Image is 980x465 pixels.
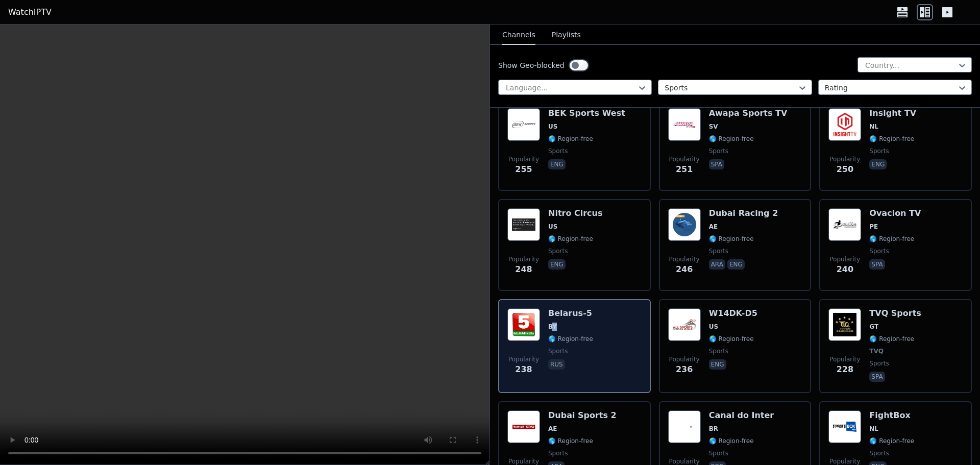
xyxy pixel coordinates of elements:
h6: Awapa Sports TV [709,108,788,118]
img: Awapa Sports TV [668,108,701,141]
span: sports [709,347,728,355]
span: sports [709,147,728,155]
img: BEK Sports West [507,108,540,141]
h6: BEK Sports West [548,108,625,118]
span: AE [548,425,557,433]
span: 🌎 Region-free [548,437,593,445]
span: Popularity [669,355,700,363]
button: Channels [502,26,535,45]
span: 238 [515,363,532,376]
span: sports [869,449,889,457]
span: 🌎 Region-free [709,437,754,445]
p: eng [548,259,566,270]
span: US [709,323,718,331]
h6: Insight TV [869,108,916,118]
span: SV [709,123,718,131]
a: WatchIPTV [8,6,52,18]
h6: Nitro Circus [548,208,603,218]
p: rus [548,359,565,370]
span: Popularity [508,255,539,263]
img: Canal do Inter [668,410,701,443]
span: 🌎 Region-free [548,335,593,343]
span: 🌎 Region-free [869,335,914,343]
p: spa [869,372,885,382]
span: 228 [837,363,853,376]
span: US [548,223,557,231]
h6: Canal do Inter [709,410,774,421]
span: 248 [515,263,532,276]
span: PE [869,223,878,231]
h6: Dubai Racing 2 [709,208,778,218]
span: Popularity [829,355,860,363]
h6: W14DK-D5 [709,308,757,319]
h6: Dubai Sports 2 [548,410,617,421]
img: Dubai Sports 2 [507,410,540,443]
span: 🌎 Region-free [869,135,914,143]
span: NL [869,123,878,131]
span: Popularity [669,255,700,263]
span: 🌎 Region-free [869,437,914,445]
span: TVQ [869,347,884,355]
h6: Ovacion TV [869,208,921,218]
span: NL [869,425,878,433]
span: sports [869,359,889,368]
span: US [548,123,557,131]
img: Dubai Racing 2 [668,208,701,241]
h6: Belarus-5 [548,308,593,319]
img: TVQ Sports [828,308,861,341]
span: Popularity [669,155,700,163]
span: 240 [837,263,853,276]
span: 🌎 Region-free [548,235,593,243]
button: Playlists [552,26,581,45]
h6: FightBox [869,410,914,421]
span: 236 [676,363,693,376]
span: 250 [837,163,853,176]
p: ara [709,259,725,270]
span: 🌎 Region-free [709,135,754,143]
span: 🌎 Region-free [548,135,593,143]
label: Show Geo-blocked [498,60,565,70]
span: Popularity [829,255,860,263]
span: Popularity [508,155,539,163]
span: 🌎 Region-free [869,235,914,243]
span: 🌎 Region-free [709,335,754,343]
img: Insight TV [828,108,861,141]
span: sports [709,449,728,457]
span: sports [869,247,889,255]
span: sports [548,347,568,355]
h6: TVQ Sports [869,308,921,319]
img: W14DK-D5 [668,308,701,341]
span: Popularity [829,155,860,163]
span: 🌎 Region-free [709,235,754,243]
span: 255 [515,163,532,176]
p: spa [709,159,724,169]
img: FightBox [828,410,861,443]
p: eng [727,259,745,270]
span: 246 [676,263,693,276]
img: Ovacion TV [828,208,861,241]
p: eng [869,159,887,169]
span: sports [548,247,568,255]
img: Belarus-5 [507,308,540,341]
span: BR [709,425,718,433]
span: GT [869,323,878,331]
p: spa [869,259,885,270]
span: AE [709,223,718,231]
span: sports [869,147,889,155]
span: sports [548,147,568,155]
span: 251 [676,163,693,176]
span: Popularity [508,355,539,363]
span: sports [709,247,728,255]
span: BY [548,323,557,331]
img: Nitro Circus [507,208,540,241]
p: eng [709,359,726,370]
span: sports [548,449,568,457]
p: eng [548,159,566,169]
